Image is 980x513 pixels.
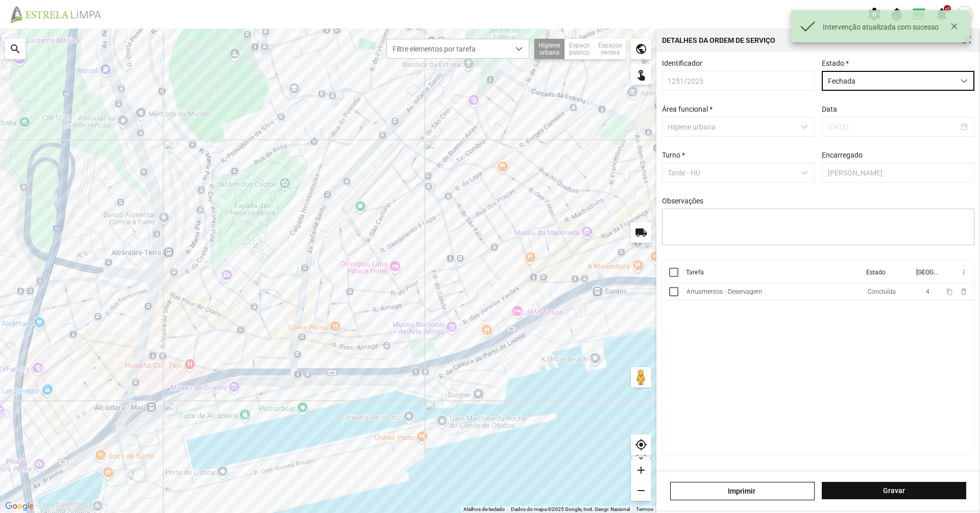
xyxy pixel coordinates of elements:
[631,64,651,85] div: touch_app
[565,39,594,59] div: Espaço público
[662,197,703,205] label: Observações
[822,105,837,113] label: Data
[662,37,775,44] div: Detalhes da Ordem de Serviço
[631,367,651,388] button: Arraste o Pegman para o mapa para abrir o Street View
[670,482,815,500] a: Imprimir
[954,71,974,90] div: dropdown trigger
[686,269,704,276] div: Tarefa
[594,39,626,59] div: Espaços verdes
[946,289,952,295] span: content_copy
[463,506,505,513] button: Atalhos de teclado
[959,268,967,276] span: more_vert
[827,486,961,495] span: Gravar
[631,434,651,455] div: my_location
[662,151,685,159] label: Turno *
[889,7,904,22] span: water_drop
[867,7,882,22] span: settings
[3,500,36,513] a: Abrir esta área no Google Maps (abre uma nova janela)
[662,59,702,67] label: Identificador
[511,506,630,512] span: Dados do mapa ©2025 Google, Inst. Geogr. Nacional
[3,500,36,513] img: Google
[867,288,895,295] div: Concluída
[959,288,967,296] span: delete_outline
[662,105,713,113] label: Área funcional *
[822,482,966,499] button: Gravar
[946,288,954,296] button: content_copy
[636,506,653,512] a: Termos (abre num novo separador)
[7,5,112,23] img: file
[944,5,951,12] div: +9
[823,23,947,31] div: Intervenção atualizada com sucesso
[509,39,529,58] div: dropdown trigger
[387,39,509,58] span: Filtre elementos por tarefa
[631,480,651,501] div: remove
[912,7,927,22] span: view_day
[916,269,937,276] div: [GEOGRAPHIC_DATA]
[631,222,651,243] div: local_shipping
[5,39,26,59] div: search
[631,460,651,480] div: add
[534,39,565,59] div: Higiene urbana
[822,71,954,90] span: Fechada
[926,288,929,295] span: 4
[866,269,885,276] div: Estado
[822,59,849,67] label: Estado *
[934,7,949,22] span: notifications
[822,151,863,159] label: Encarregado
[631,39,651,59] div: public
[687,288,762,295] div: Arruamentos - Deservagem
